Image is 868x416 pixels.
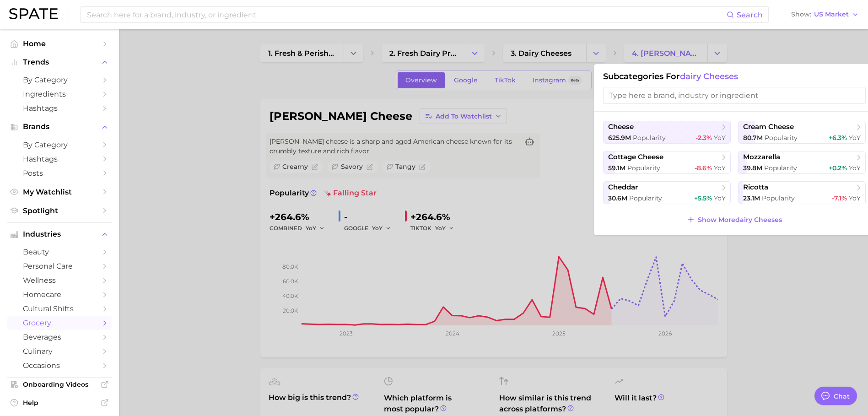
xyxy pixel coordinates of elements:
[608,153,663,162] span: cottage cheese
[603,151,731,174] button: cottage cheese59.1m Popularity-8.6% YoY
[7,152,112,166] a: Hashtags
[23,90,96,98] span: Ingredients
[695,164,712,172] span: -8.6%
[23,188,96,196] span: My Watchlist
[765,134,798,142] span: Popularity
[23,58,96,66] span: Trends
[7,344,112,358] a: culinary
[23,361,96,370] span: occasions
[849,194,861,202] span: YoY
[7,245,112,259] a: beauty
[23,39,96,48] span: Home
[603,121,731,144] button: cheese625.9m Popularity-2.3% YoY
[23,304,96,313] span: cultural shifts
[698,216,782,224] span: Show More dairy cheeses
[789,9,861,21] button: ShowUS Market
[829,164,847,172] span: +0.2%
[7,166,112,180] a: Posts
[714,194,726,202] span: YoY
[762,194,795,202] span: Popularity
[743,183,768,192] span: ricotta
[23,333,96,341] span: beverages
[7,101,112,115] a: Hashtags
[23,319,96,327] span: grocery
[695,134,712,142] span: -2.3%
[743,123,794,131] span: cream cheese
[23,123,96,131] span: Brands
[680,71,738,81] span: dairy cheeses
[9,8,58,19] img: SPATE
[743,194,760,202] span: 23.1m
[764,164,797,172] span: Popularity
[7,358,112,373] a: occasions
[86,7,727,22] input: Search here for a brand, industry, or ingredient
[23,76,96,84] span: by Category
[714,164,726,172] span: YoY
[23,230,96,238] span: Industries
[743,153,780,162] span: mozzarella
[791,12,811,17] span: Show
[7,120,112,134] button: Brands
[23,140,96,149] span: by Category
[608,164,625,172] span: 59.1m
[7,273,112,287] a: wellness
[23,248,96,256] span: beauty
[23,206,96,215] span: Spotlight
[7,330,112,344] a: beverages
[23,380,96,389] span: Onboarding Videos
[633,134,666,142] span: Popularity
[7,185,112,199] a: My Watchlist
[7,316,112,330] a: grocery
[7,227,112,241] button: Industries
[7,302,112,316] a: cultural shifts
[849,164,861,172] span: YoY
[629,194,662,202] span: Popularity
[849,134,861,142] span: YoY
[627,164,660,172] span: Popularity
[738,121,866,144] button: cream cheese80.7m Popularity+6.3% YoY
[738,181,866,204] button: ricotta23.1m Popularity-7.1% YoY
[23,155,96,163] span: Hashtags
[7,204,112,218] a: Spotlight
[23,290,96,299] span: homecare
[608,123,634,131] span: cheese
[832,194,847,202] span: -7.1%
[814,12,849,17] span: US Market
[7,287,112,302] a: homecare
[694,194,712,202] span: +5.5%
[7,87,112,101] a: Ingredients
[714,134,726,142] span: YoY
[23,399,96,407] span: Help
[737,11,763,19] span: Search
[23,169,96,178] span: Posts
[7,37,112,51] a: Home
[23,104,96,113] span: Hashtags
[743,164,762,172] span: 39.8m
[7,73,112,87] a: by Category
[608,194,627,202] span: 30.6m
[23,276,96,285] span: wellness
[608,134,631,142] span: 625.9m
[23,347,96,356] span: culinary
[603,181,731,204] button: cheddar30.6m Popularity+5.5% YoY
[685,213,784,226] button: Show Moredairy cheeses
[829,134,847,142] span: +6.3%
[7,138,112,152] a: by Category
[23,262,96,270] span: personal care
[608,183,638,192] span: cheddar
[7,259,112,273] a: personal care
[7,378,112,391] a: Onboarding Videos
[743,134,763,142] span: 80.7m
[7,55,112,69] button: Trends
[603,87,866,104] input: Type here a brand, industry or ingredient
[7,396,112,410] a: Help
[738,151,866,174] button: mozzarella39.8m Popularity+0.2% YoY
[603,71,866,81] h1: Subcategories for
